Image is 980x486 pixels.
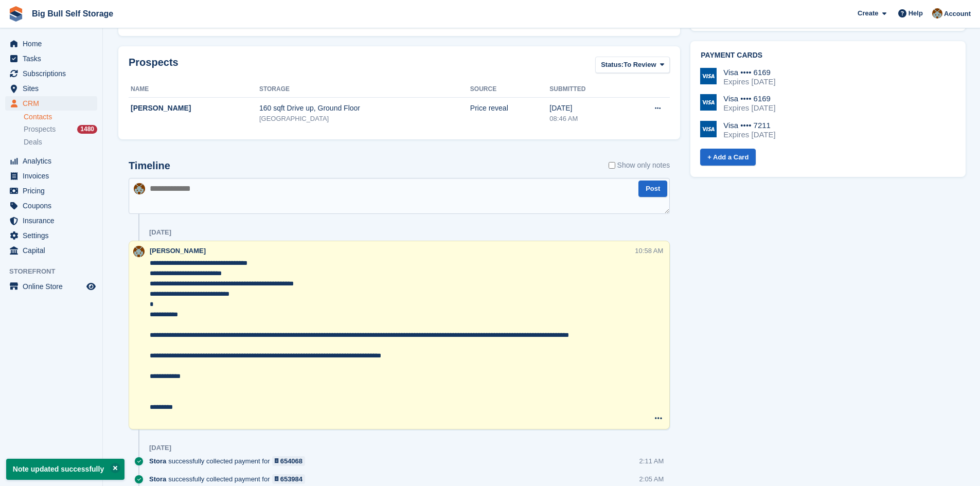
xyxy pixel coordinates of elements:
a: menu [5,199,97,213]
span: Subscriptions [23,66,84,81]
span: Prospects [24,124,56,134]
a: menu [5,51,97,66]
a: menu [5,96,97,111]
a: 654068 [272,456,306,466]
span: Insurance [23,213,84,228]
div: [DATE] [549,103,625,114]
a: menu [5,243,97,258]
span: Capital [23,243,84,258]
a: menu [5,66,97,81]
a: Preview store [85,280,97,293]
span: Pricing [23,184,84,198]
img: Mike Llewellen Palmer [133,246,145,257]
a: menu [5,213,97,228]
span: [PERSON_NAME] [150,247,206,255]
div: 2:05 AM [639,474,664,484]
span: Online Store [23,279,84,294]
button: Status: To Review [595,57,670,74]
div: successfully collected payment for [149,474,310,484]
div: Expires [DATE] [723,77,775,86]
a: menu [5,184,97,198]
span: Sites [23,81,84,96]
span: Account [944,9,971,19]
div: successfully collected payment for [149,456,310,466]
span: To Review [623,60,656,70]
h2: Timeline [129,160,170,172]
a: menu [5,279,97,294]
div: 2:11 AM [639,456,664,466]
a: menu [5,81,97,96]
th: Storage [259,81,470,98]
p: Note updated successfully [6,459,124,480]
label: Show only notes [609,160,670,171]
span: Help [908,8,923,19]
div: [PERSON_NAME] [131,103,259,114]
a: Big Bull Self Storage [28,5,117,22]
span: Status: [601,60,623,70]
span: Tasks [23,51,84,66]
div: 654068 [280,456,302,466]
div: 160 sqft Drive up, Ground Floor [259,103,470,114]
img: Mike Llewellen Palmer [932,8,942,19]
span: Stora [149,474,166,484]
a: 653984 [272,474,306,484]
span: Invoices [23,169,84,183]
span: Settings [23,228,84,243]
th: Source [470,81,550,98]
span: Coupons [23,199,84,213]
a: menu [5,154,97,168]
div: 08:46 AM [549,114,625,124]
a: Prospects 1480 [24,124,97,135]
input: Show only notes [609,160,615,171]
button: Post [638,181,667,197]
div: Visa •••• 6169 [723,94,775,103]
img: Visa Logo [700,121,717,137]
span: Deals [24,137,42,147]
a: + Add a Card [700,149,756,166]
div: 10:58 AM [635,246,663,256]
span: CRM [23,96,84,111]
div: [DATE] [149,444,171,452]
a: menu [5,169,97,183]
a: Deals [24,137,97,148]
div: 653984 [280,474,302,484]
div: Expires [DATE] [723,130,775,139]
img: stora-icon-8386f47178a22dfd0bd8f6a31ec36ba5ce8667c1dd55bd0f319d3a0aa187defe.svg [8,6,24,22]
img: Visa Logo [700,94,717,111]
span: Stora [149,456,166,466]
a: menu [5,228,97,243]
span: Home [23,37,84,51]
img: Mike Llewellen Palmer [134,183,145,194]
div: [GEOGRAPHIC_DATA] [259,114,470,124]
h2: Prospects [129,57,179,76]
a: Contacts [24,112,97,122]
span: Create [858,8,878,19]
a: menu [5,37,97,51]
h2: Payment cards [701,51,955,60]
div: Expires [DATE] [723,103,775,113]
div: Visa •••• 6169 [723,68,775,77]
div: [DATE] [149,228,171,237]
img: Visa Logo [700,68,717,84]
th: Name [129,81,259,98]
span: Analytics [23,154,84,168]
div: 1480 [77,125,97,134]
div: Price reveal [470,103,550,114]
th: Submitted [549,81,625,98]
div: Visa •••• 7211 [723,121,775,130]
span: Storefront [9,266,102,277]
